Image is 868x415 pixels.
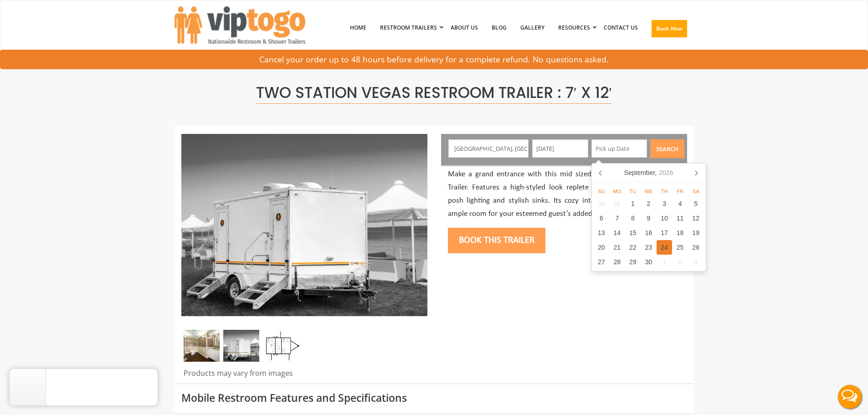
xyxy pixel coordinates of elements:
[657,211,673,225] div: 10
[688,225,704,240] div: 19
[609,196,625,211] div: 31
[657,255,673,269] div: 1
[672,240,688,255] div: 25
[532,139,588,158] input: Delivery Date
[551,4,597,51] a: Resources
[609,225,625,240] div: 14
[645,4,694,57] a: Book Now
[672,188,688,195] div: Fr
[688,240,704,255] div: 26
[652,20,687,37] button: Book Now
[448,168,680,221] p: Make a grand entrance with this mid sized Vegas 2 Station Restroom Trailer. Features a high-style...
[625,211,641,225] div: 8
[657,240,673,255] div: 24
[650,139,684,158] button: Search
[181,368,427,384] div: Products may vary from images
[175,6,305,44] img: VIPTOGO
[609,188,625,195] div: Mo
[641,211,657,225] div: 9
[672,255,688,269] div: 2
[688,188,704,195] div: Sa
[609,255,625,269] div: 28
[448,139,529,158] input: Enter your Address
[594,240,610,255] div: 20
[597,4,645,51] a: Contact Us
[832,379,868,415] button: Live Chat
[184,330,220,362] img: Inside of complete restroom with a stall and mirror
[625,196,641,211] div: 1
[181,134,427,316] img: Side view of two station restroom trailer with separate doors for males and females
[263,330,299,362] img: Floor Plan of 2 station restroom with sink and toilet
[444,4,485,51] a: About Us
[256,82,612,104] span: Two Station Vegas Restroom Trailer : 7′ x 12′
[688,255,704,269] div: 3
[591,139,647,158] input: Pick up Date
[641,255,657,269] div: 30
[641,196,657,211] div: 2
[621,165,677,180] div: September,
[609,240,625,255] div: 21
[223,330,259,362] img: Side view of two station restroom trailer with separate doors for males and females
[594,196,610,211] div: 30
[625,225,641,240] div: 15
[594,188,610,195] div: Su
[657,225,673,240] div: 17
[672,211,688,225] div: 11
[594,225,610,240] div: 13
[659,168,673,177] i: 2026
[514,4,551,51] a: Gallery
[672,196,688,211] div: 4
[625,240,641,255] div: 22
[343,4,373,51] a: Home
[594,255,610,269] div: 27
[657,188,673,195] div: Th
[657,196,673,211] div: 3
[485,4,514,51] a: Blog
[625,188,641,195] div: Tu
[641,225,657,240] div: 16
[672,225,688,240] div: 18
[594,211,610,225] div: 6
[181,392,687,404] h3: Mobile Restroom Features and Specifications
[641,240,657,255] div: 23
[609,211,625,225] div: 7
[373,4,444,51] a: Restroom Trailers
[688,196,704,211] div: 5
[448,228,545,253] button: Book this trailer
[688,211,704,225] div: 12
[641,188,657,195] div: We
[625,255,641,269] div: 29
